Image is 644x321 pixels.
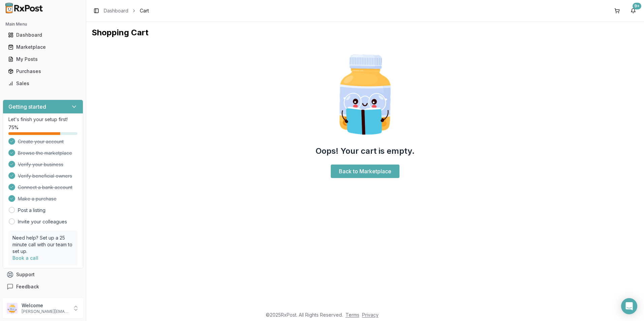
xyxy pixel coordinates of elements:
[18,161,63,168] span: Verify your business
[3,78,83,89] button: Sales
[8,56,78,63] div: My Posts
[3,3,46,13] img: RxPost Logo
[18,207,45,214] a: Post a listing
[628,5,639,16] button: 9+
[104,7,149,14] nav: breadcrumb
[12,235,73,255] p: Need help? Set up a 25 minute call with our team to set up.
[3,269,83,281] button: Support
[322,51,408,138] img: Smart Pill Bottle
[3,30,83,40] button: Dashboard
[8,124,19,131] span: 75 %
[362,312,379,318] a: Privacy
[5,53,80,65] a: My Posts
[5,77,80,90] a: Sales
[331,165,399,178] a: Back to Marketplace
[5,22,80,27] h2: Main Menu
[18,138,64,145] span: Create your account
[621,298,637,314] div: Open Intercom Messenger
[3,281,83,293] button: Feedback
[22,302,68,309] p: Welcome
[8,44,78,50] div: Marketplace
[5,41,80,53] a: Marketplace
[5,65,80,77] a: Purchases
[8,116,77,123] p: Let's finish your setup first!
[16,283,39,290] span: Feedback
[18,150,72,156] span: Browse the marketplace
[3,66,83,77] button: Purchases
[22,309,68,314] p: [PERSON_NAME][EMAIL_ADDRESS][DOMAIN_NAME]
[8,80,78,87] div: Sales
[18,173,72,179] span: Verify beneficial owners
[5,29,80,41] a: Dashboard
[92,27,639,38] h1: Shopping Cart
[346,312,359,318] a: Terms
[3,54,83,65] button: My Posts
[8,32,78,38] div: Dashboard
[12,255,38,261] a: Book a call
[316,146,415,156] h2: Oops! Your cart is empty.
[18,218,67,225] a: Invite your colleagues
[8,68,78,75] div: Purchases
[104,7,128,14] a: Dashboard
[633,3,641,9] div: 9+
[140,7,149,14] span: Cart
[3,42,83,52] button: Marketplace
[7,303,18,314] img: User avatar
[8,103,46,111] h3: Getting started
[18,195,57,202] span: Make a purchase
[18,184,72,191] span: Connect a bank account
